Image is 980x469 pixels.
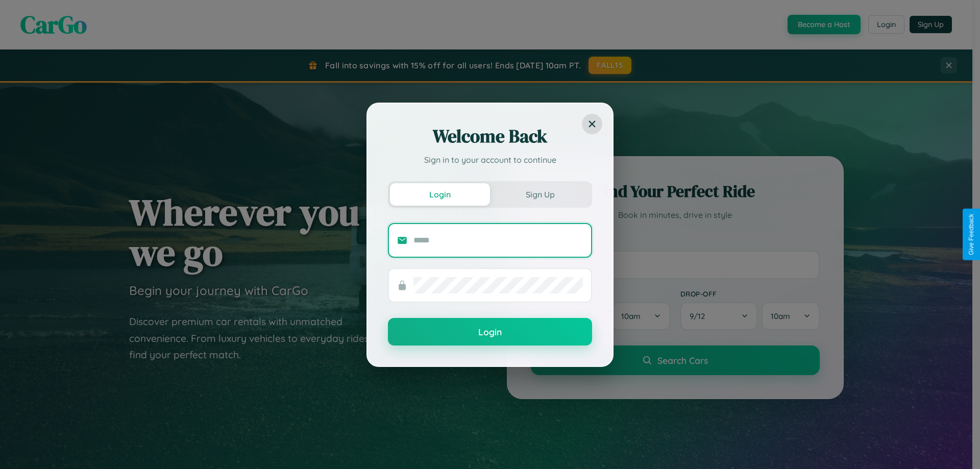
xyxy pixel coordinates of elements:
[388,318,592,345] button: Login
[968,214,975,255] div: Give Feedback
[490,183,590,206] button: Sign Up
[388,124,592,149] h2: Welcome Back
[390,183,490,206] button: Login
[388,154,592,166] p: Sign in to your account to continue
